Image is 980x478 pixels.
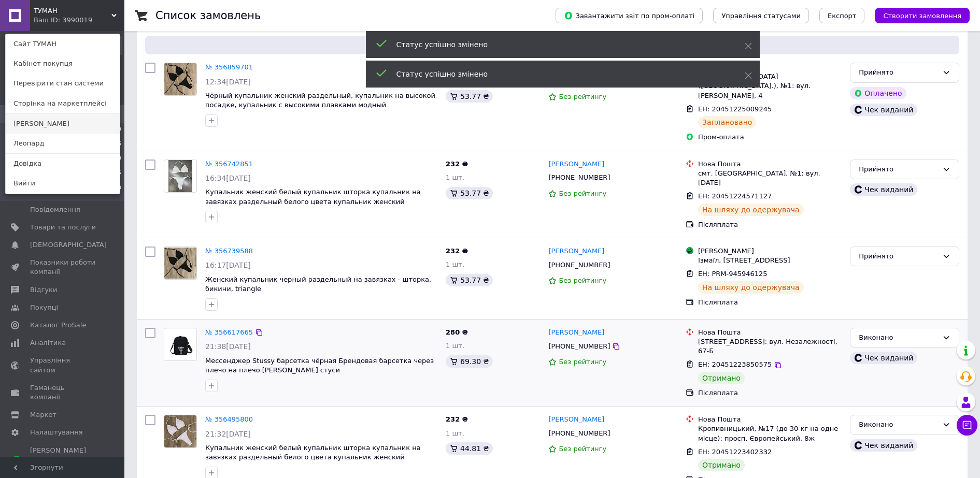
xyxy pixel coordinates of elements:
[164,328,197,361] a: Фото товару
[698,448,772,456] span: ЕН: 20451223402332
[205,188,421,206] span: Купальник женский белый купальник шторка купальник на завязках раздельный белого цвета купальник ...
[164,63,196,95] img: Фото товару
[205,444,421,461] a: Купальник женский белый купальник шторка купальник на завязках раздельный белого цвета купальник ...
[205,342,251,351] span: 21:38[DATE]
[6,173,120,193] a: Вийти
[6,54,120,74] a: Кабінет покупця
[205,160,253,168] a: № 356742851
[698,298,842,307] div: Післяплата
[30,205,80,214] span: Повідомлення
[34,6,111,16] span: ТУМАН
[828,12,857,20] span: Експорт
[6,154,120,173] a: Довідка
[698,116,757,128] div: Заплановано
[205,261,251,269] span: 16:17[DATE]
[698,105,772,113] span: ЕН: 20451225009245
[34,16,77,25] div: Ваш ID: 3990019
[559,93,606,100] span: Без рейтингу
[559,358,606,366] span: Без рейтингу
[698,63,842,72] div: Нова Пошта
[30,223,96,232] span: Товари та послуги
[850,104,917,116] div: Чек виданий
[446,429,464,437] span: 1 шт.
[859,332,938,343] div: Виконано
[698,424,842,443] div: Кропивницький, №17 (до 30 кг на одне місце): просп. Європейський, 8ж
[164,248,196,279] img: Фото товару
[30,285,57,295] span: Відгуки
[698,192,772,200] span: ЕН: 20451224571127
[30,383,96,402] span: Гаманець компанії
[875,8,970,23] button: Створити замовлення
[819,8,865,23] button: Експорт
[850,87,906,99] div: Оплачено
[205,78,251,86] span: 12:34[DATE]
[30,356,96,374] span: Управління сайтом
[698,328,842,337] div: Нова Пошта
[698,133,842,142] div: Пром-оплата
[556,8,703,23] button: Завантажити звіт по пром-оплаті
[164,160,197,193] a: Фото товару
[546,258,612,272] div: [PHONE_NUMBER]
[6,94,120,113] a: Сторінка на маркетплейсі
[446,442,493,455] div: 44.81 ₴
[205,174,251,182] span: 16:34[DATE]
[30,428,83,437] span: Налаштування
[548,160,604,169] a: [PERSON_NAME]
[864,11,970,19] a: Створити замовлення
[446,274,493,286] div: 53.77 ₴
[546,427,612,440] div: [PHONE_NUMBER]
[698,337,842,356] div: [STREET_ADDRESS]: вул. Незалежності, 67-Б
[698,281,804,294] div: На шляху до одержувача
[859,67,938,78] div: Прийнято
[698,415,842,424] div: Нова Пошта
[30,321,86,330] span: Каталог ProSale
[548,247,604,256] a: [PERSON_NAME]
[698,360,772,368] span: ЕН: 20451223850575
[164,63,197,96] a: Фото товару
[546,340,612,353] div: [PHONE_NUMBER]
[205,328,253,336] a: № 356617665
[446,328,468,336] span: 280 ₴
[205,357,434,374] a: Мессенджер Stussy барсетка чёрная Брендовая барсетка через плечо на плечо [PERSON_NAME] стуси
[30,303,58,312] span: Покупці
[446,260,464,268] span: 1 шт.
[859,164,938,175] div: Прийнято
[6,74,120,93] a: Перевірити стан системи
[6,134,120,153] a: Леопард
[205,430,251,438] span: 21:32[DATE]
[850,183,917,196] div: Чек виданий
[30,446,96,474] span: [PERSON_NAME] та рахунки
[446,342,464,350] span: 1 шт.
[446,173,464,181] span: 1 шт.
[564,11,694,20] span: Завантажити звіт по пром-оплаті
[205,92,435,109] span: Чёрный купальник женский раздельный, купальник на высокой посадке, купальник с высокими плавками ...
[164,247,197,280] a: Фото товару
[205,247,253,255] a: № 356739588
[859,419,938,430] div: Виконано
[6,34,120,54] a: Сайт ТУМАН
[30,338,66,347] span: Аналітика
[446,160,468,168] span: 232 ₴
[205,63,253,71] a: № 356859701
[698,72,842,100] div: м. [GEOGRAPHIC_DATA] ([GEOGRAPHIC_DATA].), №1: вул. [PERSON_NAME], 4
[698,204,804,216] div: На шляху до одержувача
[698,459,745,471] div: Отримано
[446,90,493,103] div: 53.77 ₴
[850,439,917,452] div: Чек виданий
[396,69,719,79] div: Статус успішно змінено
[698,169,842,187] div: смт. [GEOGRAPHIC_DATA], №1: вул. [DATE]
[30,410,56,419] span: Маркет
[698,388,842,398] div: Післяплата
[446,247,468,255] span: 232 ₴
[698,220,842,229] div: Післяплата
[205,415,253,423] a: № 356495800
[446,415,468,423] span: 232 ₴
[559,190,606,197] span: Без рейтингу
[698,270,768,278] span: ЕН: PRM-945946125
[155,9,261,22] h1: Список замовлень
[957,415,977,436] button: Чат з покупцем
[548,328,604,338] a: [PERSON_NAME]
[713,8,809,23] button: Управління статусами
